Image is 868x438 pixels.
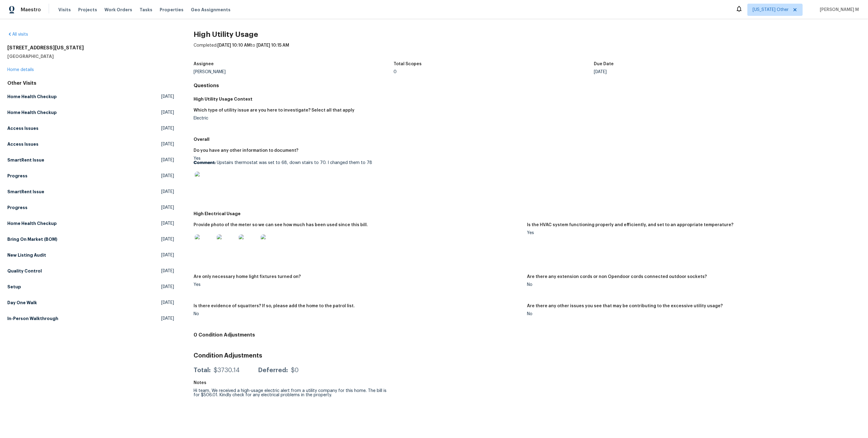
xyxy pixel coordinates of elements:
[7,125,38,131] h5: Access Issues
[194,156,522,195] div: Yes
[527,312,856,316] div: No
[527,304,723,308] h5: Are there any other issues you see that may be contributing to the excessive utility usage?
[160,7,183,13] span: Properties
[161,300,174,306] span: [DATE]
[7,218,174,229] a: Home Health Checkup[DATE]
[7,139,174,150] a: Access Issues[DATE]
[7,91,174,102] a: Home Health Checkup[DATE]
[194,70,394,74] div: [PERSON_NAME]
[161,189,174,195] span: [DATE]
[7,45,174,51] h2: [STREET_ADDRESS][US_STATE]
[527,231,856,235] div: Yes
[194,389,394,397] div: Hi team, We received a high-usage electric alert from a utility company for this home. The bill i...
[161,157,174,163] span: [DATE]
[7,265,174,276] a: Quality Control[DATE]
[214,367,240,373] div: $3730.14
[194,211,861,217] h5: High Electrical Usage
[594,62,614,66] h5: Due Date
[7,155,174,166] a: SmartRent Issue[DATE]
[161,236,174,242] span: [DATE]
[194,136,861,142] h5: Overall
[161,141,174,147] span: [DATE]
[7,250,174,261] a: New Listing Audit[DATE]
[7,32,28,37] a: All visits
[194,304,355,308] h5: Is there evidence of squatters? If so, please add the home to the patrol list.
[7,281,174,292] a: Setup[DATE]
[7,202,174,213] a: Progress[DATE]
[194,353,861,359] h3: Condition Adjustments
[194,96,861,102] h5: High Utility Usage Context
[194,116,522,120] div: Electric
[594,70,794,74] div: [DATE]
[394,70,594,74] div: 0
[194,312,522,316] div: No
[161,205,174,211] span: [DATE]
[753,7,789,13] span: [US_STATE] Other
[194,83,861,89] h4: Questions
[7,141,38,147] h5: Access Issues
[527,223,734,227] h5: Is the HVAC system functioning properly and efficiently, and set to an appropriate temperature?
[7,315,58,322] h5: In-Person Walkthrough
[194,223,368,227] h5: Provide photo of the meter so we can see how much has been used since this bill.
[161,268,174,274] span: [DATE]
[194,62,214,66] h5: Assignee
[7,186,174,197] a: SmartRent Issue[DATE]
[58,7,71,13] span: Visits
[7,189,44,195] h5: SmartRent Issue
[7,109,57,116] h5: Home Health Checkup
[194,332,861,338] h4: 0 Condition Adjustments
[161,252,174,258] span: [DATE]
[217,43,251,48] span: [DATE] 10:10 AM
[7,157,44,163] h5: SmartRent Issue
[7,80,174,86] div: Other Visits
[7,205,27,211] h5: Progress
[7,170,174,181] a: Progress[DATE]
[161,220,174,226] span: [DATE]
[817,7,859,13] span: [PERSON_NAME] M
[7,268,42,274] h5: Quality Control
[161,284,174,290] span: [DATE]
[256,43,289,48] span: [DATE] 10:15 AM
[7,123,174,134] a: Access Issues[DATE]
[194,161,216,165] b: Comment:
[161,315,174,322] span: [DATE]
[527,275,707,279] h5: Are there any extension cords or non Opendoor cords connected outdoor sockets?
[191,7,231,13] span: Geo Assignments
[194,275,301,279] h5: Are only necessary home light fixtures turned on?
[194,381,206,385] h5: Notes
[7,252,46,258] h5: New Listing Audit
[527,283,856,287] div: No
[7,173,27,179] h5: Progress
[7,313,174,324] a: In-Person Walkthrough[DATE]
[194,161,522,165] p: Upstairs thermostat was set to 68, down stairs to 70. I changed them to 78
[7,297,174,308] a: Day One Walk[DATE]
[21,7,41,13] span: Maestro
[7,300,37,306] h5: Day One Walk
[161,109,174,116] span: [DATE]
[194,148,298,153] h5: Do you have any other information to document?
[194,283,522,287] div: Yes
[78,7,97,13] span: Projects
[7,236,57,242] h5: Bring On Market (BOM)
[291,367,299,373] div: $0
[7,94,57,100] h5: Home Health Checkup
[194,42,861,58] div: Completed: to
[7,284,21,290] h5: Setup
[7,107,174,118] a: Home Health Checkup[DATE]
[194,367,211,373] div: Total:
[258,367,288,373] div: Deferred:
[394,62,422,66] h5: Total Scopes
[7,68,34,72] a: Home details
[161,94,174,100] span: [DATE]
[7,234,174,245] a: Bring On Market (BOM)[DATE]
[104,7,132,13] span: Work Orders
[7,53,174,59] h5: [GEOGRAPHIC_DATA]
[140,8,152,12] span: Tasks
[7,220,57,226] h5: Home Health Checkup
[194,108,354,112] h5: Which type of utility issue are you here to investigate? Select all that apply
[194,31,861,37] h2: High Utility Usage
[161,173,174,179] span: [DATE]
[161,125,174,131] span: [DATE]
